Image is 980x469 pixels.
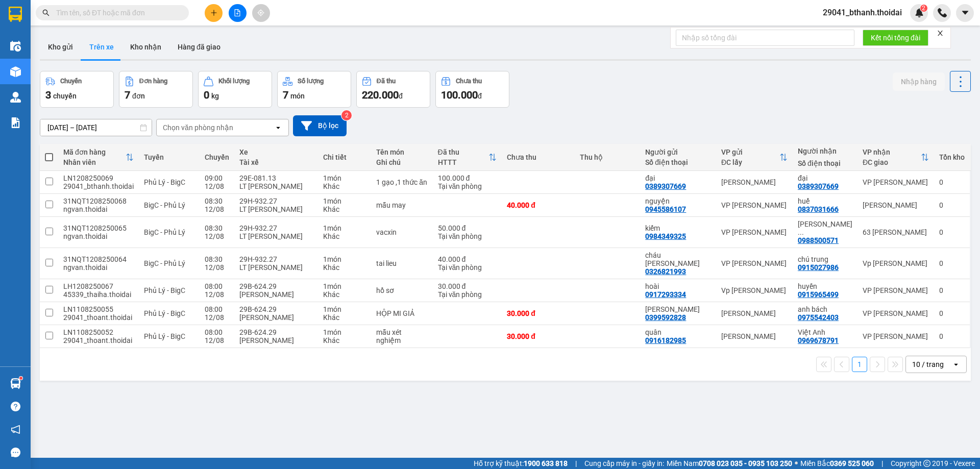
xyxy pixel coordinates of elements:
[721,286,788,294] div: Vp [PERSON_NAME]
[863,158,921,166] div: ĐC giao
[863,30,928,46] button: Kết nối tổng đài
[676,30,854,46] input: Nhập số tổng đài
[63,328,134,336] div: LN1108250052
[830,459,874,467] strong: 0369 525 060
[857,144,934,171] th: Toggle SortBy
[798,313,839,322] div: 0975542403
[323,205,366,213] div: Khác
[815,6,910,19] span: 29041_bthanh.thoidai
[218,78,250,85] div: Khối lượng
[63,282,134,290] div: LH1208250067
[798,328,852,336] div: Việt Anh
[63,336,134,344] div: 29041_thoant.thoidai
[438,148,489,156] div: Đã thu
[863,332,929,340] div: VP [PERSON_NAME]
[376,201,427,209] div: mẫu may
[438,158,489,166] div: HTTT
[19,377,22,380] sup: 1
[645,305,711,313] div: ngọc bích
[798,236,839,244] div: 0988500571
[293,115,347,136] button: Bộ lọc
[939,332,965,340] div: 0
[9,7,22,22] img: logo-vxr
[323,224,366,232] div: 1 món
[584,458,664,469] span: Cung cấp máy in - giấy in:
[376,158,427,166] div: Ghi chú
[63,197,134,205] div: 31NQT1208250068
[63,205,134,213] div: ngvan.thoidai
[798,305,852,313] div: anh bách
[716,144,793,171] th: Toggle SortBy
[144,286,185,294] span: Phủ Lý - BigC
[798,282,852,290] div: huyền
[56,7,177,18] input: Tìm tên, số ĐT hoặc mã đơn
[798,197,852,205] div: huế
[40,35,81,59] button: Kho gửi
[863,259,929,267] div: Vp [PERSON_NAME]
[323,197,366,205] div: 1 món
[239,255,313,263] div: 29H-932.27
[938,8,947,17] img: phone-icon
[937,30,944,37] span: close
[952,360,960,368] svg: open
[169,35,229,59] button: Hàng đã giao
[798,205,839,213] div: 0837031666
[239,174,313,182] div: 29E-081.13
[376,309,427,317] div: HỘP MI GIẢ
[63,305,134,313] div: LN1108250055
[645,148,711,156] div: Người gửi
[376,178,427,186] div: 1 gạo ,1 thức ăn
[376,228,427,236] div: vacxin
[376,259,427,267] div: tai lieu
[871,32,920,43] span: Kết nối tổng đài
[438,282,497,290] div: 30.000 đ
[144,332,185,340] span: Phủ Lý - BigC
[323,336,366,344] div: Khác
[645,328,711,336] div: quân
[438,255,497,263] div: 40.000 đ
[239,305,313,313] div: 29B-624.29
[721,332,788,340] div: [PERSON_NAME]
[53,92,77,100] span: chuyến
[645,182,686,190] div: 0389307669
[798,228,804,236] span: ...
[239,263,313,271] div: LT [PERSON_NAME]
[10,117,21,128] img: solution-icon
[800,458,874,469] span: Miền Bắc
[645,232,686,240] div: 0984349325
[863,228,929,236] div: 63 [PERSON_NAME]
[239,224,313,232] div: 29H-932.27
[205,205,229,213] div: 12/08
[323,305,366,313] div: 1 món
[323,328,366,336] div: 1 món
[645,224,711,232] div: kiếm
[63,232,134,240] div: ngvan.thoidai
[645,282,711,290] div: hoài
[205,313,229,322] div: 12/08
[63,263,134,271] div: ngvan.thoidai
[132,92,145,100] span: đơn
[323,255,366,263] div: 1 món
[40,119,152,136] input: Select a date range.
[323,313,366,322] div: Khác
[438,182,497,190] div: Tại văn phòng
[863,201,929,209] div: [PERSON_NAME]
[239,148,313,156] div: Xe
[915,8,924,17] img: icon-new-feature
[399,92,403,100] span: đ
[645,205,686,213] div: 0945586107
[645,267,686,276] div: 0326821993
[377,78,396,85] div: Đã thu
[438,174,497,182] div: 100.000 đ
[252,4,270,22] button: aim
[283,89,288,101] span: 7
[144,309,185,317] span: Phủ Lý - BigC
[438,290,497,299] div: Tại văn phòng
[205,4,223,22] button: plus
[239,290,313,299] div: [PERSON_NAME]
[323,153,366,161] div: Chi tiết
[10,41,21,52] img: warehouse-icon
[645,313,686,322] div: 0399592828
[920,5,927,12] sup: 2
[205,182,229,190] div: 12/08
